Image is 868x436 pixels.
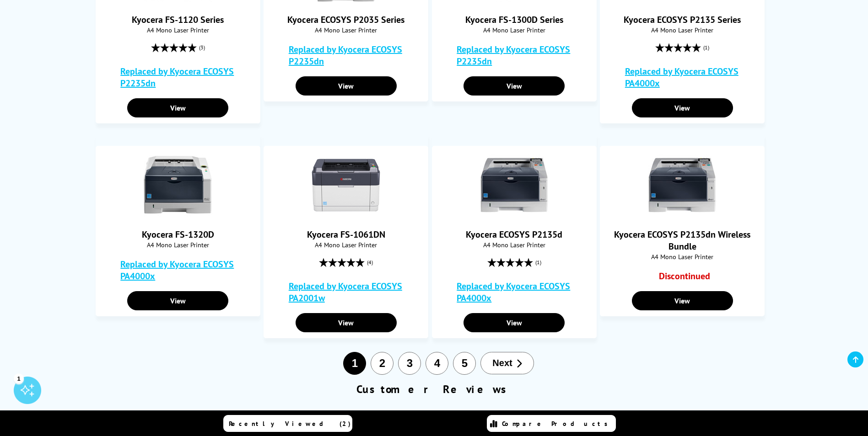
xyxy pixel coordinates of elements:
img: Kyocera FS-1320D [144,151,212,219]
span: (3) [199,39,205,56]
span: A4 Mono Laser Printer [605,26,760,34]
a: View [296,313,397,332]
a: View [127,98,228,117]
img: Kyocera ECOSYS P2135dn Wireless Bundle [648,151,717,219]
button: Next [480,352,534,374]
span: Recently Viewed (2) [229,420,351,428]
a: Kyocera FS-1061DN [307,229,385,240]
a: Kyocera ECOSYS P2135dn Wireless Bundle [648,212,717,221]
span: Compare Products [502,420,613,428]
span: A4 Mono Laser Printer [605,252,760,261]
div: Discontinued [620,270,744,287]
img: Kyocera FS-1061DN [312,151,380,219]
span: (4) [367,254,373,271]
span: (1) [703,39,709,56]
a: Kyocera FS-1300D Series [465,14,563,26]
a: View [127,291,228,310]
a: Kyocera ECOSYS P2035 Series [287,14,404,26]
span: A4 Mono Laser Printer [437,26,592,34]
h2: Customer Reviews [73,382,796,396]
img: Kyocera ECOSYS P2135d [480,151,549,219]
button: 5 [453,352,476,375]
a: Kyocera ECOSYS P2135 Series [624,14,741,26]
a: Recently Viewed (2) [223,415,352,432]
a: Replaced by Kyocera ECOSYS P2235dn [289,43,408,67]
button: 3 [398,352,421,375]
a: Compare Products [487,415,616,432]
a: Replaced by Kyocera ECOSYS PA4000x [625,65,744,89]
a: Replaced by Kyocera ECOSYS P2235dn [120,65,239,89]
a: View [296,76,397,96]
span: A4 Mono Laser Printer [101,26,255,34]
a: Kyocera ECOSYS P2135d [480,212,549,221]
a: Kyocera FS-1120 Series [132,14,224,26]
a: Kyocera FS-1061DN [312,212,380,221]
a: View [464,76,565,96]
a: Kyocera FS-1320D [144,212,212,221]
a: Kyocera ECOSYS P2135d [466,229,562,240]
div: 1 [14,373,24,383]
span: Next [492,358,512,368]
span: A4 Mono Laser Printer [101,240,255,249]
span: (1) [535,254,541,271]
a: View [632,291,733,310]
a: Replaced by Kyocera ECOSYS P2235dn [457,43,576,67]
a: Replaced by Kyocera ECOSYS PA2001w [289,280,408,304]
a: Replaced by Kyocera ECOSYS PA4000x [120,258,239,282]
a: Replaced by Kyocera ECOSYS PA4000x [457,280,576,304]
span: A4 Mono Laser Printer [269,26,423,34]
a: Kyocera FS-1320D [142,229,214,240]
a: Kyocera ECOSYS P2135dn Wireless Bundle [614,229,750,252]
a: View [632,98,733,117]
button: 4 [426,352,448,375]
button: 2 [371,352,394,375]
a: View [464,313,565,332]
span: A4 Mono Laser Printer [437,240,592,249]
span: A4 Mono Laser Printer [269,240,423,249]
